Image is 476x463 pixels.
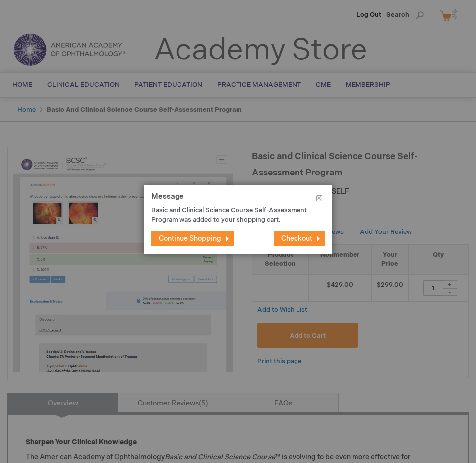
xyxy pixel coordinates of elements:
h1: Message [151,193,325,206]
button: Continue Shopping [151,231,234,246]
span: Checkout [281,234,312,243]
span: Continue Shopping [159,234,221,243]
p: Basic and Clinical Science Course Self-Assessment Program was added to your shopping cart. [151,206,310,224]
button: Checkout [274,231,325,246]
